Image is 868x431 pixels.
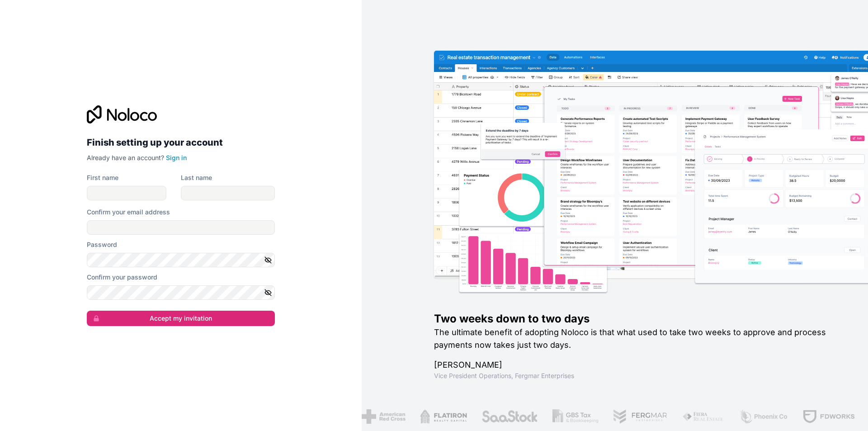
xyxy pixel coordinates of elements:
img: /assets/gbstax-C-GtDUiK.png [552,409,598,424]
label: Confirm your email address [87,208,170,217]
label: Last name [181,173,212,182]
h2: Finish setting up your account [87,134,275,151]
label: First name [87,173,118,182]
a: Sign in [166,154,187,161]
input: given-name [87,186,166,200]
label: Password [87,240,117,249]
h2: The ultimate benefit of adopting Noloco is that what used to take two weeks to approve and proces... [434,326,839,351]
img: /assets/fergmar-CudnrXN5.png [612,409,667,424]
label: Confirm your password [87,273,157,282]
input: Confirm password [87,285,275,300]
h1: Two weeks down to two days [434,312,839,326]
img: /assets/american-red-cross-BAupjrZR.png [361,409,405,424]
img: /assets/phoenix-BREaitsQ.png [738,409,787,424]
input: family-name [181,186,275,200]
img: /assets/flatiron-C8eUkumj.png [419,409,466,424]
h1: [PERSON_NAME] [434,359,839,371]
img: /assets/fdworks-Bi04fVtw.png [802,409,854,424]
img: /assets/fiera-fwj2N5v4.png [681,409,724,424]
span: Already have an account? [87,154,164,161]
input: Email address [87,220,275,235]
button: Accept my invitation [87,311,275,326]
input: Password [87,253,275,267]
h1: Vice President Operations , Fergmar Enterprises [434,371,839,380]
img: /assets/saastock-C6Zbiodz.png [481,409,538,424]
